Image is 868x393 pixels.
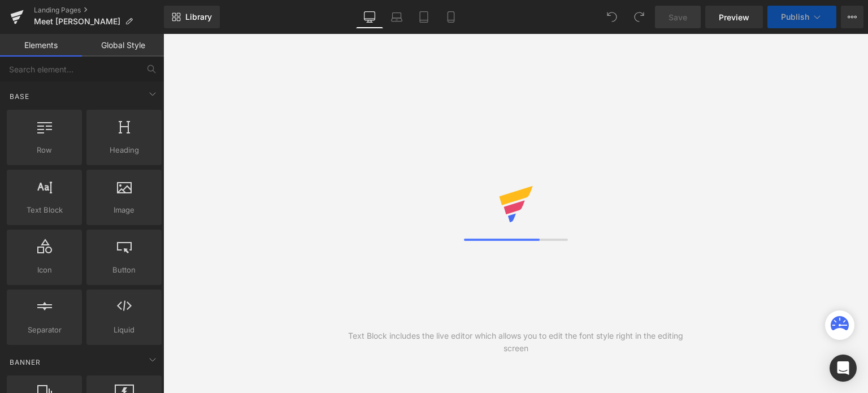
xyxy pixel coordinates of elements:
span: Meet [PERSON_NAME] [34,17,120,26]
span: Save [669,11,687,23]
a: Desktop [356,6,383,28]
div: Text Block includes the live editor which allows you to edit the font style right in the editing ... [340,330,692,355]
span: Icon [10,264,79,276]
a: Landing Pages [34,6,164,15]
a: Laptop [383,6,410,28]
span: Text Block [10,204,79,216]
span: Liquid [90,324,158,336]
span: Button [90,264,158,276]
button: Undo [601,6,623,28]
span: Row [10,144,79,156]
button: Publish [767,6,836,28]
span: Heading [90,144,158,156]
a: Tablet [410,6,437,28]
button: Redo [628,6,650,28]
span: Banner [8,357,42,368]
a: New Library [164,6,220,28]
span: Library [185,12,212,22]
a: Mobile [437,6,465,28]
a: Preview [705,6,763,28]
span: Separator [10,324,79,336]
span: Image [90,204,158,216]
button: More [841,6,863,28]
span: Base [8,91,31,102]
a: Global Style [82,34,164,57]
span: Publish [781,12,809,21]
span: Preview [719,11,749,23]
div: Open Intercom Messenger [830,355,857,382]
